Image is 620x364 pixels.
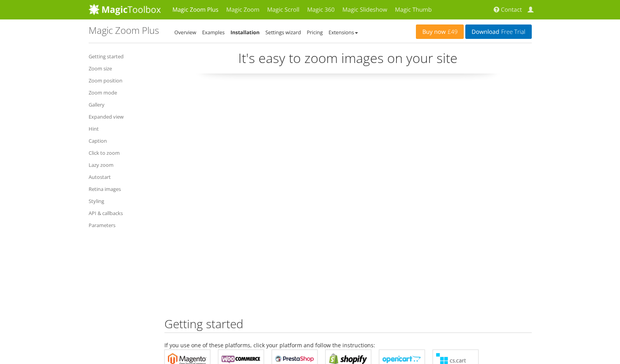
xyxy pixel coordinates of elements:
a: Overview [175,29,196,36]
a: Examples [202,29,225,36]
a: DownloadFree Trial [465,24,531,39]
h2: Getting started [164,317,532,333]
a: Autostart [89,172,153,182]
h1: Magic Zoom Plus [89,25,159,35]
span: Contact [501,6,522,14]
a: API & callbacks [89,208,153,218]
a: Buy now£49 [416,24,464,39]
span: Free Trial [499,29,525,35]
img: MagicToolbox.com - Image tools for your website [89,3,161,15]
a: Caption [89,136,153,145]
a: Styling [89,196,153,206]
a: Zoom mode [89,88,153,97]
a: Zoom position [89,76,153,85]
a: Extensions [328,29,358,36]
span: £49 [446,29,458,35]
a: Installation [231,29,260,36]
a: Retina images [89,184,153,194]
a: Parameters [89,220,153,230]
a: Hint [89,124,153,133]
a: Expanded view [89,112,153,121]
a: Getting started [89,52,153,61]
a: Gallery [89,100,153,109]
a: Settings wizard [265,29,301,36]
a: Pricing [307,29,323,36]
a: Lazy zoom [89,160,153,170]
a: Click to zoom [89,148,153,157]
a: Zoom size [89,64,153,73]
p: It's easy to zoom images on your site [164,49,532,73]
